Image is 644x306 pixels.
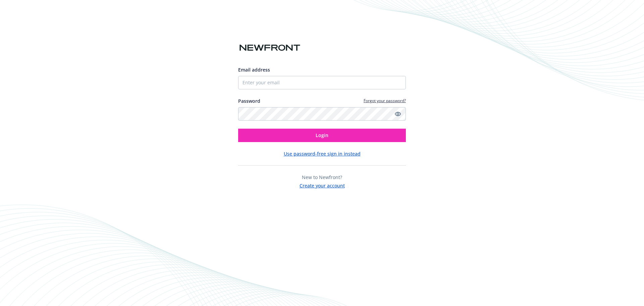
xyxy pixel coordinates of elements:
[300,181,345,189] button: Create your account
[238,76,406,89] input: Enter your email
[238,97,260,104] label: Password
[364,98,406,103] a: Forgot your password?
[238,42,302,54] img: Newfront logo
[302,174,342,180] span: New to Newfront?
[238,129,406,142] button: Login
[238,67,270,73] span: Email address
[238,107,406,121] input: Enter your password
[394,110,402,118] a: Show password
[284,150,361,157] button: Use password-free sign in instead
[316,132,328,138] span: Login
